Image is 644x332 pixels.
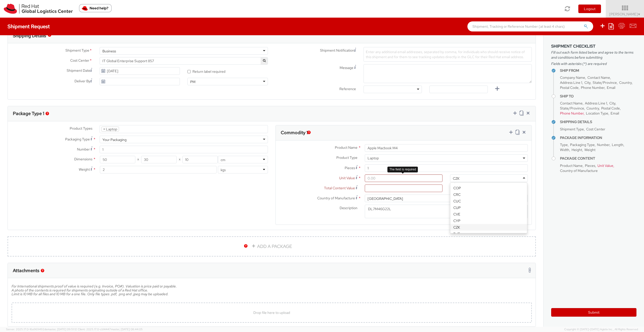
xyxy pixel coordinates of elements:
[453,176,460,181] div: CZK
[6,327,77,331] span: Server: 2025.17.0-16a969492de
[141,156,177,163] input: Width
[190,79,195,84] div: PM
[340,65,353,70] span: Message
[560,120,636,124] h4: Shipping Details
[551,50,636,60] span: Fill out each form listed below and agree to the terms and conditions before submitting
[560,168,598,173] span: Country of Manufacture
[638,12,641,16] span: ▼
[551,44,636,49] h3: Shipment Checklist
[78,327,143,331] span: Client: 2025.17.0-cb14447
[4,4,73,14] img: rh-logistics-00dfa346123c4ec078e1.svg
[67,68,90,73] span: Shipment Date
[366,50,525,59] span: Enter any additional email addresses, separated by comma, for individuals who should receive noti...
[317,196,355,200] span: Country of Manufacture
[586,106,599,110] span: Country
[335,145,357,150] span: Product Name
[74,157,92,161] span: Dimensions
[102,137,127,142] div: Your Packaging
[345,166,355,170] span: Pieces
[560,106,584,110] span: State/Province
[340,206,357,210] span: Description
[578,5,601,13] button: Logout
[8,236,536,256] a: ADD A PACKAGE
[587,75,610,80] span: Contact Name
[13,268,39,273] h3: Attachments
[135,156,141,163] span: X
[560,127,584,131] span: Shipment Type
[102,59,265,63] span: IT Global Enterprise Support 857
[586,127,605,131] span: Cost Center
[12,284,532,300] h5: For International shipments proof of value is required (e.g. Invoice, PO#). Valuation is price pa...
[560,80,582,85] span: Address Line 1
[560,111,584,116] span: Phone Number
[586,111,608,116] span: Location Type
[47,327,77,331] span: master, [DATE] 09:51:12
[103,127,105,131] span: ×
[182,156,218,163] input: Height
[570,142,595,147] span: Packaging Type
[560,147,569,152] span: Width
[612,142,623,147] span: Length
[572,147,582,152] span: Height
[450,204,527,211] div: CUP
[609,101,615,105] span: City
[611,111,619,116] span: Email
[560,142,568,147] span: Type
[339,87,356,91] span: Reference
[320,48,354,53] span: Shipment Notification
[597,142,610,147] span: Number
[597,163,613,168] span: Unit Value
[450,217,527,224] div: CYP
[387,167,418,172] div: The field is required
[551,308,636,317] button: Submit
[584,80,590,85] span: City
[77,147,90,152] span: Number
[13,33,46,38] h3: Shipping Details
[585,163,595,168] span: Pieces
[70,126,92,131] span: Product Types
[8,24,50,29] h4: Shipment Request
[560,69,636,72] h4: Ship From
[560,94,636,98] h4: Ship To
[560,163,583,168] span: Product Name
[74,79,90,84] span: Deliver By
[100,57,268,65] span: IT Global Enterprise Support 857
[187,70,191,73] input: Return label required
[560,75,585,80] span: Company Name
[368,196,403,201] div: [GEOGRAPHIC_DATA]
[187,68,226,74] label: Return label required
[100,156,135,163] input: Length
[450,231,527,237] div: DJF
[65,137,90,141] span: Packaging Type
[560,136,636,140] h4: Package Information
[365,154,528,162] span: Laptop
[467,21,593,31] input: Shipment, Tracking or Reference Number (at least 4 chars)
[450,224,527,231] div: CZK
[581,85,605,90] span: Phone Number
[70,58,89,64] span: Cost Center
[177,156,182,163] span: X
[450,198,527,204] div: CUC
[601,106,620,110] span: Postal Code
[560,101,583,105] span: Contact Name
[450,191,527,198] div: CRC
[79,4,112,12] button: Need help?
[593,80,617,85] span: State/Province
[551,61,636,66] span: Fields with asterisks (*) are required
[585,101,607,105] span: Address Line 1
[101,127,119,132] li: Laptop
[560,85,579,90] span: Postal Code
[607,85,615,90] span: Email
[365,174,442,182] input: 0.00
[111,327,143,331] span: master, [DATE] 08:44:05
[560,157,636,160] h4: Package Content
[324,186,355,190] span: Total Content Value
[339,176,355,180] span: Unit Value
[609,12,641,16] span: [PERSON_NAME]
[564,327,638,331] span: Copyright © [DATE]-[DATE] Agistix Inc., All Rights Reserved
[336,155,357,160] span: Product Type
[619,80,632,85] span: Country
[13,111,44,116] h3: Package Type 1
[79,167,90,172] span: Weight
[584,147,595,152] span: Weight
